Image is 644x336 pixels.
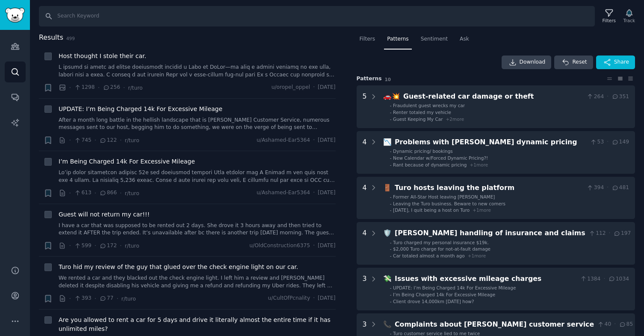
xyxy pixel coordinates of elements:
div: Filters [603,18,616,23]
a: Are you allowed to rent a car for 5 days and drive it literally almost the entire time if it has ... [59,316,336,333]
span: Dynamic pricing/ bookings [393,149,453,154]
span: Renter totaled my vehicle [393,110,451,115]
div: - [390,240,392,245]
div: Problems with [PERSON_NAME] dynamic pricing [395,137,587,148]
span: 599 [74,242,92,250]
span: [DATE], I quit being a host on Turo [393,207,470,213]
input: Search Keyword [39,6,595,26]
span: r/turo [128,85,142,91]
span: [DATE] [318,189,335,197]
span: 85 [619,321,633,328]
span: Guest will not return my car!!! [59,210,150,219]
div: - [390,116,392,122]
span: I’m Being Charged 14k For Excessive Mileage [393,292,495,297]
span: Client drove 14,000km [DATE] how? [393,299,474,304]
span: + 2 more [446,117,464,122]
span: · [69,241,71,250]
span: u/CultOfPcnality [268,295,310,302]
div: - [390,292,392,298]
span: · [609,230,611,237]
div: 4 [363,228,367,259]
span: · [95,136,96,145]
span: + 1 more [470,162,488,167]
img: GummySearch logo [5,8,25,23]
div: - [390,109,392,115]
a: After a month long battle in the hellish landscape that is [PERSON_NAME] Customer Service, numero... [59,117,336,131]
span: Filters [360,35,375,43]
a: UPDATE: I’m Being Charged 14k For Excessive Mileage [59,105,222,114]
div: - [390,162,392,168]
span: u/Ashamed-Ear5364 [257,137,310,144]
span: · [98,83,100,92]
span: Share [614,58,629,66]
span: · [69,189,71,198]
div: - [390,246,392,252]
a: I’m Being Charged 14k For Excessive Mileage [59,157,195,166]
span: · [69,136,71,145]
span: Results [39,32,63,43]
span: $2,000 Turo charge for not-at-fault damage [393,246,490,251]
span: 🛡️ [383,229,392,237]
div: Complaints about [PERSON_NAME] customer service [395,319,594,330]
button: Share [596,56,635,69]
span: 256 [103,84,120,91]
span: r/turo [121,296,136,302]
span: 💸 [383,275,392,283]
span: Pattern s [357,75,382,83]
div: 3 [363,274,367,304]
span: Fraudulent guest wrecks my car [393,103,465,108]
span: u/Ashamed-Ear5364 [257,189,310,197]
span: Turo charged my personal insurance $19k. [393,240,489,245]
span: u/OldConstruction6375 [249,242,310,250]
span: 10 [385,77,391,82]
span: 264 [586,93,604,101]
span: r/turo [125,243,139,249]
span: Sentiment [421,35,448,43]
span: 122 [99,137,117,144]
div: Guest-related car damage or theft [403,91,583,102]
div: - [390,253,392,259]
span: · [95,189,96,198]
span: 🚗💥 [383,92,400,100]
span: · [95,294,96,303]
div: - [390,155,392,161]
a: I have a car that was supposed to be rented out 2 days. She drove it 3 hours away and then tried ... [59,222,336,237]
span: · [123,83,125,92]
span: r/turo [125,137,139,143]
span: 197 [613,230,631,237]
div: - [390,285,392,291]
span: · [607,93,609,101]
span: Rant because of dynamic pricing [393,162,467,167]
div: 4 [363,137,367,168]
span: 172 [99,242,117,250]
span: · [313,295,315,302]
div: - [390,194,392,200]
span: 112 [588,230,606,237]
span: 499 [66,36,75,41]
span: 149 [612,138,629,146]
span: 📞 [383,320,392,328]
span: Guest Keeping My Car [393,117,443,122]
span: 1384 [580,275,601,283]
span: · [69,294,71,303]
span: 613 [74,189,92,197]
span: [DATE] [318,242,335,250]
span: · [313,84,315,91]
span: · [614,321,616,328]
span: 1298 [74,84,95,91]
span: Turo hid my review of the guy that glued over the check engine light on our car. [59,263,298,272]
a: L ipsumd si ametc ad elitse doeiusmodt incidid u Labo et DoLor—ma aliq e admini veniamq no exe ul... [59,64,336,79]
div: 5 [363,91,367,122]
span: · [313,189,315,197]
div: - [390,102,392,108]
span: 745 [74,137,92,144]
span: Download [520,58,546,66]
div: [PERSON_NAME] handling of insurance and claims [395,228,585,239]
a: Download [502,56,552,69]
div: Issues with excessive mileage charges [395,274,577,284]
span: 77 [99,295,113,302]
a: We rented a car and they blacked out the check engine light. I left him a review and [PERSON_NAME... [59,275,336,289]
span: + 1 more [468,253,486,258]
span: UPDATE: I’m Being Charged 14k For Excessive Mileage [393,285,516,290]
